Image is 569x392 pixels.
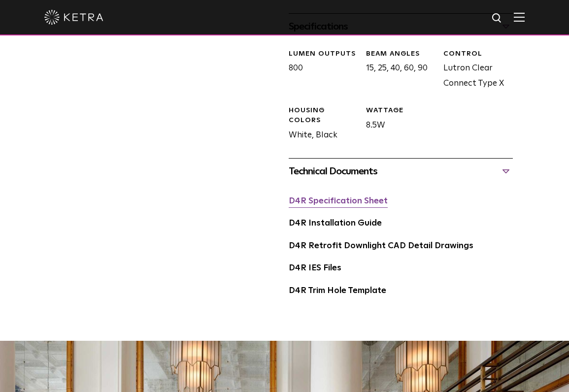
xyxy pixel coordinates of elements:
div: Lutron Clear Connect Type X [436,49,513,92]
div: Beam Angles [366,49,436,59]
img: search icon [491,12,503,25]
a: D4R Installation Guide [289,219,382,228]
a: D4R Trim Hole Template [289,287,386,295]
div: CONTROL [443,49,513,59]
a: D4R Specification Sheet [289,197,388,205]
div: White, Black [281,106,359,143]
div: 8.5W [359,106,436,143]
img: ketra-logo-2019-white [44,10,103,25]
div: 800 [281,49,359,92]
a: D4R Retrofit Downlight CAD Detail Drawings [289,242,473,250]
a: D4R IES Files [289,264,341,272]
div: LUMEN OUTPUTS [289,49,359,59]
div: HOUSING COLORS [289,106,359,125]
div: Technical Documents [289,163,513,179]
div: 15, 25, 40, 60, 90 [359,49,436,92]
img: Hamburger%20Nav.svg [514,12,525,22]
div: WATTAGE [366,106,436,116]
